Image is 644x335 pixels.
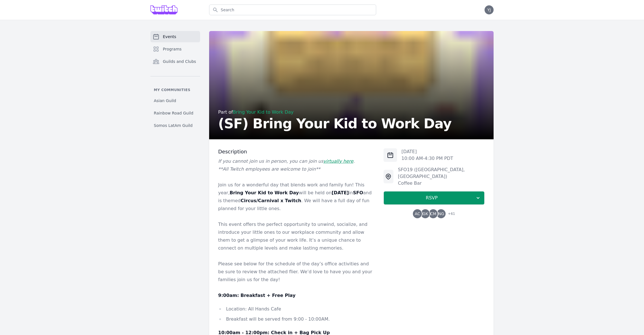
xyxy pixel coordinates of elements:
[150,56,200,67] a: Guilds and Clubs
[398,180,485,187] div: Coffee Bar
[150,31,200,131] nav: Sidebar
[150,96,200,106] a: Asian Guild
[218,181,374,213] p: Join us for a wonderful day that blends work and family fun! This year, will be held on in and is...
[353,190,363,195] strong: SFO
[444,210,455,218] span: + 61
[422,212,428,216] span: GK
[241,198,301,203] strong: Circus/Carnival x Twitch
[218,158,323,164] em: If you cannot join us in person, you can join us
[150,43,200,55] a: Programs
[233,109,293,115] a: Bring Your Kid to Work Day
[402,148,453,155] p: [DATE]
[218,109,452,116] div: Part of
[163,59,196,64] span: Guilds and Clubs
[163,34,176,39] span: Events
[384,191,485,205] button: RSVP
[154,110,193,116] span: Rainbow Road Guild
[150,120,200,131] a: Somos LatAm Guild
[438,212,444,216] span: NG
[323,158,353,164] a: virtually here
[398,166,485,180] div: SFO19 ([GEOGRAPHIC_DATA], [GEOGRAPHIC_DATA])
[154,123,192,128] span: Somos LatAm Guild
[218,260,374,284] p: Please see below for the schedule of the day’s office activities and be sure to review the attach...
[487,8,491,12] span: YJ
[388,195,475,201] span: RSVP
[218,148,374,155] h3: Description
[209,5,376,15] input: Search
[415,212,420,216] span: AC
[218,166,320,172] em: **All Twitch employees are welcome to join**
[218,117,452,130] h2: (SF) Bring Your Kid to Work Day
[150,108,200,118] a: Rainbow Road Guild
[230,190,299,195] strong: Bring Your Kid to Work Day
[353,158,355,164] em: .
[218,221,374,252] p: This event offers the perfect opportunity to unwind, socialize, and introduce your little ones to...
[150,5,178,14] img: Grove
[402,155,453,162] p: 10:00 AM - 4:30 PM PDT
[485,5,494,14] button: YJ
[150,88,200,92] p: My communities
[154,98,176,103] span: Asian Guild
[332,190,349,195] strong: [DATE]
[218,305,374,313] li: Location: All Hands Cafe
[218,315,374,323] li: Breakfast will be served from 9:00 - 10:00AM.
[163,46,181,52] span: Programs
[218,293,295,298] strong: 9:00am: Breakfast + Free Play
[430,212,436,216] span: CM
[150,31,200,42] a: Events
